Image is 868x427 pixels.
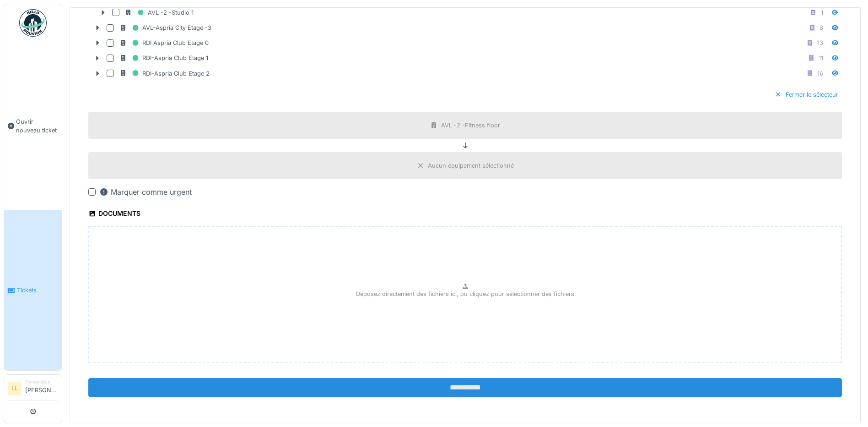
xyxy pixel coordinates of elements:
[821,8,823,17] div: 1
[119,37,209,49] div: RDI Aspria Club Etage 0
[119,52,208,64] div: RDI-Aspria Club Etage 1
[4,210,62,370] a: Tickets
[25,378,58,385] div: Demandeur
[16,117,58,135] span: Ouvrir nouveau ticket
[428,161,514,170] div: Aucun équipement sélectionné
[8,382,22,395] li: LL
[771,88,842,101] div: Fermer le sélecteur
[88,207,140,222] div: Documents
[99,186,192,197] div: Marquer comme urgent
[119,22,211,33] div: AVL-Aspria City Etage -3
[819,23,823,32] div: 8
[125,7,194,18] div: AVL -2 -Studio 1
[19,9,47,37] img: Badge_color-CXgf-gQk.svg
[8,378,58,400] a: LL Demandeur[PERSON_NAME]
[17,286,58,295] span: Tickets
[817,69,823,78] div: 16
[25,378,58,398] li: [PERSON_NAME]
[441,121,500,130] div: AVL -2 -Fitness floor
[817,38,823,47] div: 13
[356,290,574,298] p: Déposez directement des fichiers ici, ou cliquez pour sélectionner des fichiers
[4,42,62,210] a: Ouvrir nouveau ticket
[119,68,210,79] div: RDI-Aspria Club Etage 2
[819,54,823,62] div: 11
